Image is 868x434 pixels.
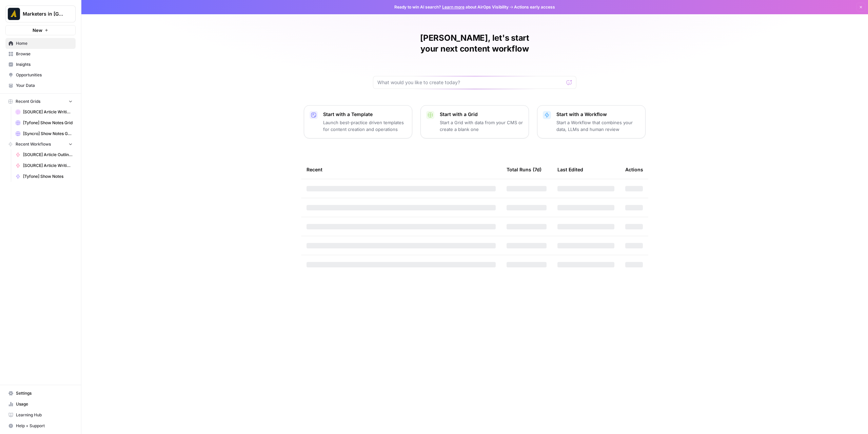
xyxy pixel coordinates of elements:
[507,160,541,179] div: Total Runs (7d)
[5,80,76,91] a: Your Data
[5,96,76,107] button: Recent Grids
[23,173,73,180] span: [Tyfone] Show Notes
[23,120,73,126] span: [Tyfone] Show Notes Grid
[23,109,73,115] span: [SOURCE] Article Writing-Transcript-Driven Article Grid
[16,40,73,46] span: Home
[440,119,523,133] p: Start a Grid with data from your CMS or create a blank one
[16,141,51,147] span: Recent Workflows
[5,49,76,59] a: Browse
[5,59,76,70] a: Insights
[13,107,76,117] a: [SOURCE] Article Writing-Transcript-Driven Article Grid
[16,412,73,418] span: Learning Hub
[5,139,76,149] button: Recent Workflows
[394,4,509,10] span: Ready to win AI search? about AirOps Visibility
[13,160,76,171] a: [SOURCE] Article Writing - Transcript-Driven Articles
[16,82,73,89] span: Your Data
[5,70,76,80] a: Opportunities
[625,160,643,179] div: Actions
[13,128,76,139] a: [Syncro] Show Notes Grid
[304,105,412,138] button: Start with a TemplateLaunch best-practice driven templates for content creation and operations
[33,27,42,34] span: New
[23,163,73,169] span: [SOURCE] Article Writing - Transcript-Driven Articles
[13,171,76,182] a: [Tyfone] Show Notes
[377,79,564,86] input: What would you like to create today?
[5,38,76,49] a: Home
[23,131,73,137] span: [Syncro] Show Notes Grid
[5,5,76,22] button: Workspace: Marketers in Demand
[556,111,640,118] p: Start with a Workflow
[557,160,583,179] div: Last Edited
[13,117,76,128] a: [Tyfone] Show Notes Grid
[5,388,76,399] a: Settings
[16,423,73,429] span: Help + Support
[16,51,73,57] span: Browse
[16,401,73,407] span: Usage
[442,4,465,10] a: Learn more
[323,111,407,118] p: Start with a Template
[16,98,40,105] span: Recent Grids
[23,152,73,158] span: [SOURCE] Article Outline - Transcript-Driven Articles
[16,72,73,78] span: Opportunities
[373,33,576,54] h1: [PERSON_NAME], let's start your next content workflow
[323,119,407,133] p: Launch best-practice driven templates for content creation and operations
[5,410,76,420] a: Learning Hub
[13,149,76,160] a: [SOURCE] Article Outline - Transcript-Driven Articles
[420,105,529,138] button: Start with a GridStart a Grid with data from your CMS or create a blank one
[514,4,555,10] span: Actions early access
[8,8,20,20] img: Marketers in Demand Logo
[5,399,76,410] a: Usage
[16,390,73,396] span: Settings
[537,105,646,138] button: Start with a WorkflowStart a Workflow that combines your data, LLMs and human review
[556,119,640,133] p: Start a Workflow that combines your data, LLMs and human review
[23,11,64,17] span: Marketers in [GEOGRAPHIC_DATA]
[440,111,523,118] p: Start with a Grid
[5,420,76,431] button: Help + Support
[16,61,73,68] span: Insights
[307,160,496,179] div: Recent
[5,25,76,35] button: New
